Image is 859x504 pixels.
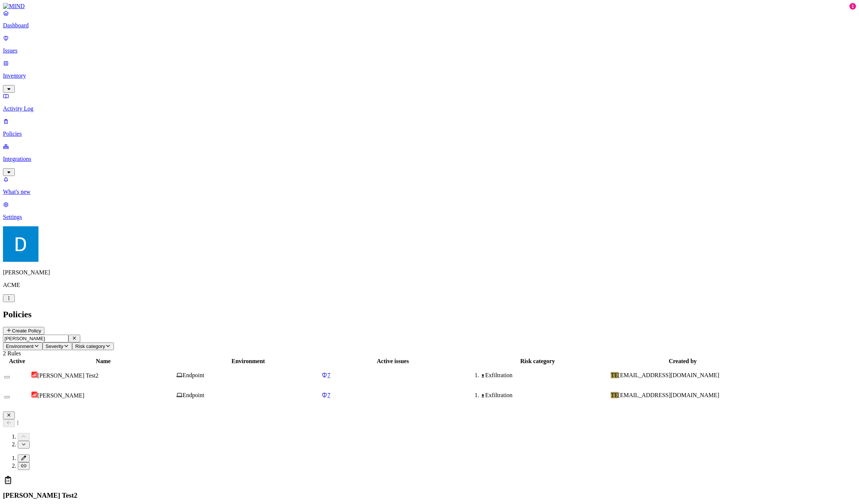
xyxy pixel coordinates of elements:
div: 1 [849,3,856,10]
span: Severity [46,344,63,349]
h2: Policies [3,309,856,319]
p: Activity Log [3,105,856,112]
p: Inventory [3,72,856,79]
img: severity-high [31,372,37,378]
img: Daniel Golshani [3,226,38,262]
h3: [PERSON_NAME] Test2 [3,491,856,500]
span: 7 [327,392,330,398]
div: Active [4,358,30,365]
div: Active issues [321,358,464,365]
span: Environment [6,344,34,349]
img: MIND [3,3,25,10]
span: 7 [327,372,330,378]
span: 2 Rules [3,350,21,356]
p: Settings [3,214,856,220]
div: Environment [176,358,320,365]
p: What's new [3,189,856,195]
span: Endpoint [182,372,204,378]
p: Integrations [3,156,856,162]
span: [PERSON_NAME] [37,392,84,399]
div: Exfiltration [481,372,609,379]
p: ACME [3,282,856,288]
p: Dashboard [3,22,856,29]
span: TE [611,372,618,378]
div: Exfiltration [481,392,609,399]
span: Risk category [75,344,105,349]
span: TE [611,392,618,398]
span: [EMAIL_ADDRESS][DOMAIN_NAME] [618,372,720,378]
div: Created by [611,358,755,365]
button: Create Policy [3,327,44,335]
p: [PERSON_NAME] [3,269,856,276]
input: Search [3,335,68,342]
span: Endpoint [182,392,204,398]
div: Risk category [466,358,609,365]
span: [EMAIL_ADDRESS][DOMAIN_NAME] [618,392,720,398]
div: Name [31,358,175,365]
img: severity-high [31,392,37,398]
span: [PERSON_NAME] Test2 [37,372,98,379]
p: Policies [3,131,856,137]
p: Issues [3,47,856,54]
